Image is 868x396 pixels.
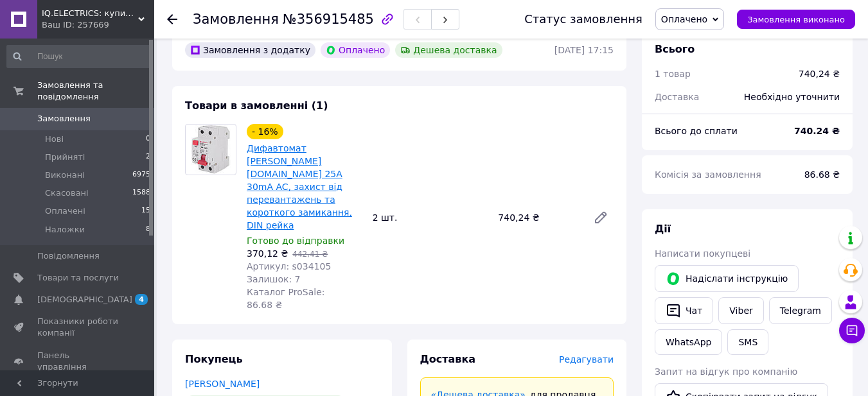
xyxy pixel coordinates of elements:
[193,12,279,27] span: Замовлення
[37,113,91,125] span: Замовлення
[141,205,150,217] span: 15
[839,318,865,343] button: Чат з покупцем
[727,329,768,355] button: SMS
[368,209,493,227] div: 2 шт.
[283,12,374,27] span: №356915485
[799,67,840,80] div: 740,24 ₴
[559,354,614,365] span: Редагувати
[37,250,100,262] span: Повідомлення
[395,42,502,58] div: Дешева доставка
[554,45,614,55] time: [DATE] 17:15
[247,261,331,271] span: Артикул: s034105
[191,125,230,175] img: Дифавтомат E.NEXT 25А 30mA AC, захист від перевантажень та короткого замикання, DIN рейка
[45,151,85,163] span: Прийняті
[37,350,119,373] span: Панель управління
[655,43,695,55] span: Всього
[655,297,713,324] button: Чат
[247,274,301,284] span: Залишок: 7
[185,353,243,365] span: Покупець
[655,329,722,355] a: WhatsApp
[132,187,150,199] span: 1588
[37,294,132,306] span: [DEMOGRAPHIC_DATA]
[655,92,699,102] span: Доставка
[6,45,152,68] input: Пошук
[655,126,738,136] span: Всього до сплати
[185,379,260,389] a: [PERSON_NAME]
[247,287,324,310] span: Каталог ProSale: 86.68 ₴
[45,133,64,145] span: Нові
[524,13,642,26] div: Статус замовлення
[42,8,138,19] span: IQ.ELECTRICS: купити електрику оптом
[588,205,614,230] a: Редагувати
[185,42,315,58] div: Замовлення з додатку
[45,187,89,199] span: Скасовані
[661,14,707,24] span: Оплачено
[45,224,85,236] span: Наложки
[794,126,840,136] b: 740.24 ₴
[167,13,177,26] div: Повернутися назад
[247,143,352,230] a: Дифавтомат [PERSON_NAME][DOMAIN_NAME] 25А 30mA AC, захист від перевантажень та короткого замиканн...
[247,236,344,246] span: Готово до відправки
[747,15,845,24] span: Замовлення виконано
[45,205,85,217] span: Оплачені
[321,42,390,58] div: Оплачено
[655,169,761,180] span: Комісія за замовлення
[37,80,154,103] span: Замовлення та повідомлення
[247,124,283,139] div: - 16%
[804,169,840,180] span: 86.68 ₴
[135,294,148,305] span: 4
[42,19,154,31] div: Ваш ID: 257669
[247,248,288,259] span: 370,12 ₴
[45,169,85,181] span: Виконані
[736,83,847,111] div: Необхідно уточнити
[769,297,832,324] a: Telegram
[37,316,119,339] span: Показники роботи компанії
[655,248,750,259] span: Написати покупцеві
[292,250,328,259] span: 442,41 ₴
[132,169,150,181] span: 6975
[655,69,691,79] span: 1 товар
[146,133,150,145] span: 0
[146,224,150,236] span: 8
[185,99,328,112] span: Товари в замовленні (1)
[655,366,797,377] span: Запит на відгук про компанію
[493,209,583,227] div: 740,24 ₴
[655,265,799,292] button: Надіслати інструкцію
[420,353,476,365] span: Доставка
[146,151,150,163] span: 2
[37,272,119,284] span: Товари та послуги
[718,297,763,324] a: Viber
[737,10,855,29] button: Замовлення виконано
[655,223,671,235] span: Дії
